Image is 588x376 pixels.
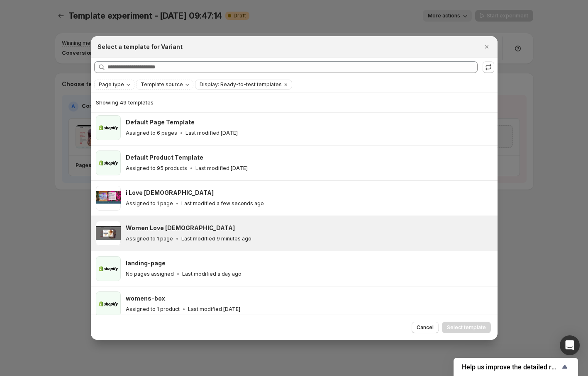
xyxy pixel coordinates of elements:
p: Last modified 9 minutes ago [181,235,251,242]
img: womens-box [96,291,121,316]
p: Last modified [DATE] [188,306,240,313]
img: Default Product Template [96,150,121,175]
h3: Default Page Template [126,118,195,126]
p: Assigned to 1 product [126,306,180,313]
button: Clear [282,80,290,89]
span: Showing 49 templates [96,99,154,106]
img: Default Page Template [96,115,121,140]
p: Assigned to 1 page [126,235,173,242]
h3: landing-page [126,259,166,267]
span: Help us improve the detailed report for A/B campaigns [462,363,560,371]
p: Assigned to 95 products [126,165,187,172]
p: Last modified [DATE] [185,130,238,136]
h3: womens-box [126,294,165,303]
div: Open Intercom Messenger [560,335,580,355]
button: Display: Ready-to-test templates [195,80,282,89]
button: Cancel [412,322,439,333]
button: Template source [137,80,193,89]
img: landing-page [96,256,121,281]
h3: Default Product Template [126,153,203,162]
span: Display: Ready-to-test templates [200,81,282,88]
button: Page type [95,80,134,89]
p: Assigned to 1 page [126,200,173,207]
p: Last modified a day ago [182,271,242,277]
span: Cancel [417,324,434,331]
p: Last modified a few seconds ago [181,200,264,207]
button: Close [481,41,493,53]
p: No pages assigned [126,271,174,277]
p: Last modified [DATE] [195,165,248,172]
button: Show survey - Help us improve the detailed report for A/B campaigns [462,362,570,372]
span: Template source [141,81,183,88]
h2: Select a template for Variant [98,43,183,51]
span: Page type [99,81,124,88]
h3: Women Love [DEMOGRAPHIC_DATA] [126,224,235,232]
p: Assigned to 6 pages [126,130,177,136]
h3: i Love [DEMOGRAPHIC_DATA] [126,189,214,197]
